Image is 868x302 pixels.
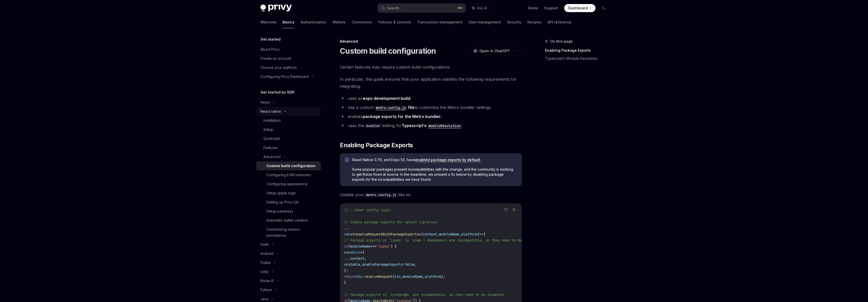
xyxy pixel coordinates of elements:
[256,179,321,189] a: Configuring appearance
[266,190,296,196] div: Setup apple login
[260,36,281,42] h5: Get started
[461,232,477,236] span: platform
[468,4,491,13] button: Ask AI
[256,54,321,63] a: Create an account
[423,232,437,236] span: context
[352,157,517,162] span: React Native 0.79, and Expo 53, have .
[360,250,362,255] span: =
[266,226,318,238] div: Customizing session persistence
[266,172,311,178] div: Configuring EVM networks
[266,163,315,169] div: Custom build configuration
[511,206,518,213] button: Ask AI
[340,95,522,102] li: uses an .
[457,6,463,10] span: ⌘ K
[340,113,522,120] li: enables
[550,38,573,44] span: On this page
[260,108,281,114] div: React native
[344,274,356,279] span: return
[266,217,308,223] div: Automatic wallet creation
[441,274,445,279] span: );
[364,274,393,279] span: resolveRequest
[354,250,360,255] span: ctx
[345,158,350,163] svg: Info
[344,232,354,236] span: const
[425,274,441,279] span: platform
[340,141,413,149] span: Enabling Package Exports
[344,250,354,255] span: const
[378,16,411,28] a: Policies & controls
[415,158,480,162] a: enabled package exports by default
[260,55,291,62] div: Create an account
[344,292,504,297] span: // Package exports in `zustand@4` are incompatible, so they need to be disabled
[417,16,463,28] a: Transaction management
[256,170,321,179] a: Configuring EVM networks
[266,199,299,205] div: Setting up Privy UIs
[283,16,294,28] a: Basics
[256,198,321,207] a: Setting up Privy UIs
[479,48,510,53] span: Open in ChatGPT
[256,116,321,125] a: Installation
[344,268,348,273] span: };
[356,274,362,279] span: ctx
[415,262,417,267] span: ,
[503,206,509,213] button: Copy the contents from the code block
[260,241,268,248] div: Swift
[391,244,397,249] span: ) {
[470,47,513,55] button: Open in ChatGPT
[344,280,346,285] span: }
[352,167,517,182] span: Some popular packages present incompatibilities with this change, and the community is working to...
[374,105,408,110] code: metro.config.js
[263,127,273,133] div: Setup
[344,262,405,267] span: unstable_enablePackageExports:
[459,232,461,236] span: ,
[437,232,439,236] span: ,
[374,105,414,110] a: metro.config.jsfile
[363,114,442,119] a: package exports for the Metro bundler:
[402,123,463,128] a: Typescript’smoduleResolution
[263,117,281,124] div: Installation
[256,189,321,198] a: Setup apple login
[263,136,280,142] div: Quickstart
[340,39,522,44] div: Advanced
[395,274,401,279] span: ctx
[469,16,501,28] a: User management
[348,244,350,249] span: (
[363,96,410,101] a: expo development build
[545,54,612,63] a: Typescript’s Module Resolution
[426,123,463,129] code: moduleResolution
[362,250,364,255] span: {
[256,45,321,54] a: About Privy
[256,125,321,134] a: Setup
[548,16,572,28] a: API reference
[364,256,366,261] span: ,
[260,269,269,275] div: Unity
[340,76,522,90] span: In particular, this guide ensures that your application satisfies the following requirements for ...
[344,256,350,261] span: ...
[340,104,522,111] li: has a custom to customize the Metro bundler settings
[344,244,348,249] span: if
[256,143,321,152] a: Features
[344,208,391,212] span: //...other config logic
[260,251,274,257] div: Android
[340,122,522,129] li: uses the setting for
[352,16,372,28] a: Connectors
[528,6,538,11] a: Demo
[260,99,270,105] div: React
[393,274,395,279] span: (
[387,5,401,11] div: Search...
[256,134,321,143] a: Quickstart
[344,226,350,230] span: ...
[301,16,327,28] a: Authentication
[401,274,403,279] span: ,
[260,89,294,95] h5: Get started by SDK
[340,64,522,71] span: Certain features may require custom build configurations.
[260,278,274,284] div: NodeJS
[260,74,309,80] div: Configuring Privy Dashboard
[260,260,271,266] div: Flutter
[344,238,540,243] span: // Package exports in `isows` (a `viem`) dependency are incompatible, so they need to be disabled
[364,123,382,129] code: bundler
[260,287,272,293] div: Python
[479,232,483,236] span: =>
[256,63,321,72] a: Choose your platform
[377,4,466,13] button: Search...⌘K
